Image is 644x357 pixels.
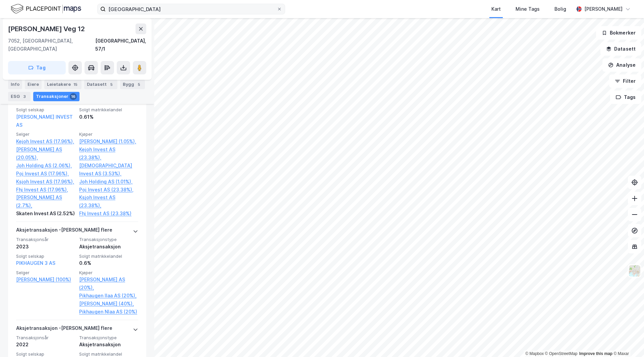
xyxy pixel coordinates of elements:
[25,80,42,89] div: Eiere
[16,210,75,218] div: Skaten Invest AS (2.52%)
[79,210,138,218] a: Fhj Invest AS (23.38%)
[584,5,623,13] div: [PERSON_NAME]
[79,270,138,276] span: Kjøper
[108,81,115,88] div: 5
[16,243,75,251] div: 2023
[95,37,146,53] div: [GEOGRAPHIC_DATA], 57/1
[79,335,138,341] span: Transaksjonstype
[16,137,75,145] a: Kejoh Invest AS (17.96%),
[79,300,138,308] a: [PERSON_NAME] (40%),
[79,308,138,316] a: Pikhaugen Nlaa AS (20%)
[525,351,544,356] a: Mapbox
[545,351,578,356] a: OpenStreetMap
[72,81,79,88] div: 15
[8,37,95,53] div: 7052, [GEOGRAPHIC_DATA], [GEOGRAPHIC_DATA]
[16,170,75,178] a: Poj Invest AS (17.96%),
[16,276,75,284] a: [PERSON_NAME] (100%)
[136,81,142,88] div: 5
[79,253,138,259] span: Solgt matrikkelandel
[554,5,566,13] div: Bolig
[79,137,138,145] a: [PERSON_NAME] (1.05%),
[610,91,641,104] button: Tags
[21,93,28,100] div: 3
[16,335,75,341] span: Transaksjonsår
[79,178,138,186] a: Joh Holding AS (1.01%),
[491,5,501,13] div: Kart
[596,26,641,40] button: Bokmerker
[11,3,81,15] img: logo.f888ab2527a4732fd821a326f86c7f29.svg
[79,351,138,357] span: Solgt matrikkelandel
[16,162,75,170] a: Joh Holding AS (2.06%),
[516,5,540,13] div: Mine Tags
[79,259,138,267] div: 0.6%
[16,178,75,186] a: Ksjoh Invest AS (17.96%),
[600,42,641,56] button: Datasett
[609,74,641,88] button: Filter
[16,131,75,137] span: Selger
[602,58,641,72] button: Analyse
[16,260,55,266] a: PIKHAUGEN 3 AS
[70,93,77,100] div: 16
[16,341,75,349] div: 2022
[120,80,145,89] div: Bygg
[16,114,73,128] a: [PERSON_NAME] INVEST AS
[79,276,138,292] a: [PERSON_NAME] AS (20%),
[79,145,138,162] a: Kejoh Invest AS (23.38%),
[16,226,112,237] div: Aksjetransaksjon - [PERSON_NAME] flere
[16,237,75,242] span: Transaksjonsår
[628,264,641,277] img: Z
[79,243,138,251] div: Aksjetransaksjon
[16,107,75,113] span: Solgt selskap
[79,237,138,242] span: Transaksjonstype
[16,186,75,194] a: Fhj Invest AS (17.96%),
[79,131,138,137] span: Kjøper
[84,80,117,89] div: Datasett
[8,92,31,101] div: ESG
[106,4,277,14] input: Søk på adresse, matrikkel, gårdeiere, leietakere eller personer
[79,107,138,113] span: Solgt matrikkelandel
[610,325,644,357] iframe: Chat Widget
[44,80,82,89] div: Leietakere
[79,162,138,178] a: [DEMOGRAPHIC_DATA] Invest AS (3.53%),
[16,145,75,162] a: [PERSON_NAME] AS (20.05%),
[16,193,75,210] a: [PERSON_NAME] AS (2.7%),
[16,351,75,357] span: Solgt selskap
[33,92,79,101] div: Transaksjoner
[579,351,612,356] a: Improve this map
[79,193,138,210] a: Ksjoh Invest AS (23.38%),
[79,341,138,349] div: Aksjetransaksjon
[16,253,75,259] span: Solgt selskap
[79,186,138,194] a: Poj Invest AS (23.38%),
[16,270,75,276] span: Selger
[8,61,66,74] button: Tag
[16,324,112,335] div: Aksjetransaksjon - [PERSON_NAME] flere
[8,80,22,89] div: Info
[8,23,86,34] div: [PERSON_NAME] Veg 12
[79,113,138,121] div: 0.61%
[79,292,138,300] a: Pikhaugen Ilaa AS (20%),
